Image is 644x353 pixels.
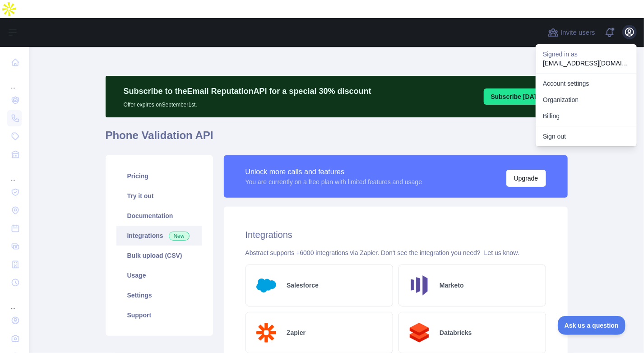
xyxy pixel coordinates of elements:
[116,186,202,206] a: Try it out
[246,248,546,257] div: Abstract supports +6000 integrations via Zapier. Don't see the integration you need?
[536,128,637,144] button: Sign out
[440,328,472,337] h2: Databricks
[90,52,97,60] img: tab_keywords_by_traffic_grey.svg
[543,50,630,59] p: Signed in as
[536,75,637,92] a: Account settings
[169,232,190,241] span: New
[506,170,546,187] button: Upgrade
[124,98,371,108] p: Offer expires on September 1st.
[116,305,202,325] a: Support
[558,316,626,335] iframe: Toggle Customer Support
[14,14,22,22] img: logo_orange.svg
[106,128,568,150] h1: Phone Validation API
[246,228,546,241] h2: Integrations
[253,320,280,346] img: Logo
[124,85,371,98] p: Subscribe to the Email Reputation API for a special 30 % discount
[246,177,422,186] div: You are currently on a free plan with limited features and usage
[116,285,202,305] a: Settings
[7,293,22,311] div: ...
[536,92,637,108] a: Organization
[406,320,433,346] img: Logo
[24,52,32,60] img: tab_domain_overview_orange.svg
[116,206,202,226] a: Documentation
[116,246,202,265] a: Bulk upload (CSV)
[287,281,319,290] h2: Salesforce
[287,328,306,337] h2: Zapier
[25,14,44,22] div: v 4.0.25
[100,53,152,59] div: Keywords by Traffic
[7,72,22,90] div: ...
[23,23,99,31] div: Domain: [DOMAIN_NAME]
[116,265,202,285] a: Usage
[246,167,422,177] div: Unlock more calls and features
[546,25,597,40] button: Invite users
[543,59,630,68] p: [EMAIL_ADDRESS][DOMAIN_NAME]
[536,108,637,124] button: Billing
[7,164,22,182] div: ...
[116,166,202,186] a: Pricing
[253,272,280,299] img: Logo
[14,23,22,31] img: website_grey.svg
[34,53,81,59] div: Domain Overview
[484,88,551,105] button: Subscribe [DATE]
[484,249,519,256] a: Let us know.
[440,281,464,290] h2: Marketo
[561,28,595,38] span: Invite users
[406,272,433,299] img: Logo
[116,226,202,246] a: Integrations New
